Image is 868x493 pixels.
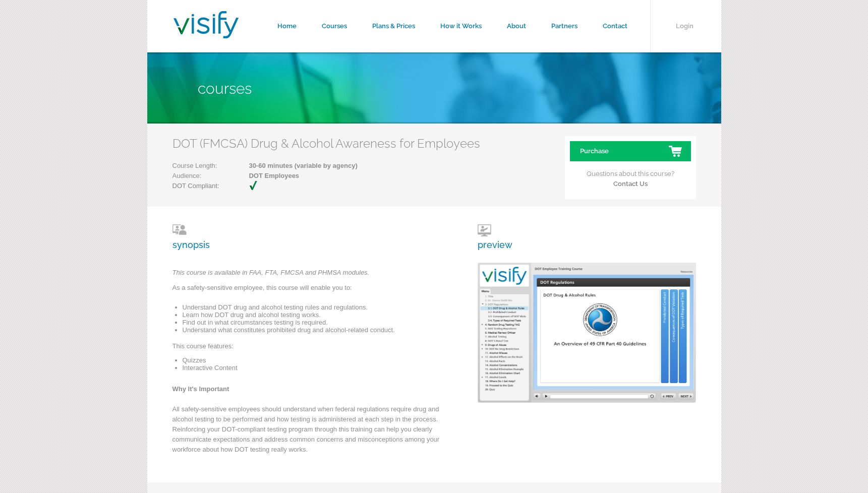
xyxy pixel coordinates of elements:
p: Course Length: [172,161,358,171]
h2: DOT (FMCSA) Drug & Alcohol Awareness for Employees [172,136,480,151]
p: This course features: [172,341,445,356]
strong: Why It's Important [172,385,229,393]
p: DOT Compliant: [172,181,268,191]
p: As a safety-sensitive employee, this course will enable you to: [172,283,445,298]
span: DOT Employees [217,171,357,181]
span: Courses [198,80,252,97]
li: Find out in what circumstances testing is required. [183,319,445,326]
li: Quizzes [183,356,445,364]
em: This course is available in FAA, FTA, FMCSA and PHMSA modules. [172,269,370,276]
h3: synopsis [172,224,445,250]
li: Learn how DOT drug and alcohol testing works. [183,311,445,319]
p: All safety-sensitive employees should understand when federal regulations require drug and alcoho... [172,404,445,460]
h3: preview [478,224,512,250]
li: Understand what constitutes prohibited drug and alcohol-related conduct. [183,326,445,334]
p: Audience: [172,171,358,181]
a: Visify Training [173,27,239,41]
img: Visify Training [173,11,239,38]
li: Interactive Content [183,364,445,372]
p: Questions about this course? [570,161,691,189]
img: DOTDAAES.png [478,263,696,403]
span: 30-60 minutes (variable by agency) [217,161,357,171]
li: Understand DOT drug and alcohol testing rules and regulations. [183,303,445,311]
a: Purchase [570,141,691,161]
a: Contact Us [613,180,648,188]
